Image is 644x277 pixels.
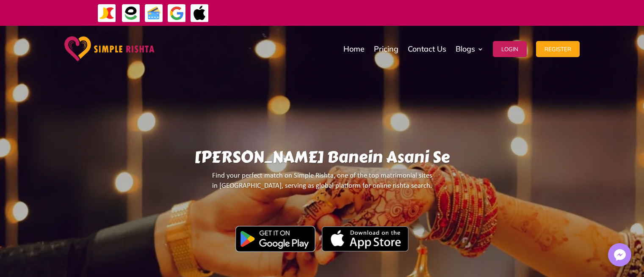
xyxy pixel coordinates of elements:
img: Google Play [235,226,315,252]
img: GooglePay-icon [167,4,186,23]
strong: ایزی پیسہ [386,5,405,20]
img: Credit Cards [144,4,163,23]
p: Find your perfect match on Simple Rishta, one of the top matrimonial sites in [GEOGRAPHIC_DATA], ... [84,171,560,198]
a: Contact Us [408,28,446,70]
button: Login [493,41,527,57]
img: ApplePay-icon [190,4,209,23]
a: Register [536,28,580,70]
img: EasyPaisa-icon [122,4,141,23]
a: Blogs [456,28,484,70]
div: ایپ میں پیمنٹ صرف گوگل پے اور ایپل پے کے ذریعے ممکن ہے۔ ، یا کریڈٹ کارڈ کے ذریعے ویب سائٹ پر ہوگی۔ [246,8,611,18]
a: Login [493,28,527,70]
strong: جاز کیش [407,5,425,20]
a: Home [343,28,365,70]
button: Register [536,41,580,57]
h1: [PERSON_NAME] Banein Asani Se [84,148,560,171]
img: Messenger [611,247,628,263]
img: JazzCash-icon [97,4,116,23]
a: Pricing [374,28,398,70]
